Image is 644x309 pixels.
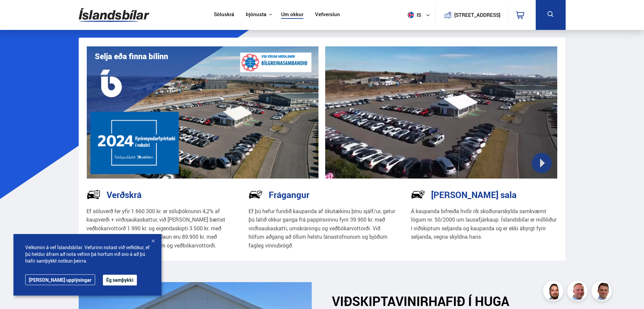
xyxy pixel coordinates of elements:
img: eKx6w-_Home_640_.png [87,46,319,179]
button: Ég samþykki [103,275,137,285]
p: Ef þú hefur fundið kaupanda af ökutækinu þínu sjálf/ur, getur þú látið okkur ganga frá pappírsvin... [249,207,395,250]
img: nhp88E3Fdnt1Opn2.png [544,282,564,302]
img: svg+xml;base64,PHN2ZyB4bWxucz0iaHR0cDovL3d3dy53My5vcmcvMjAwMC9zdmciIHdpZHRoPSI1MTIiIGhlaWdodD0iNT... [408,12,414,18]
h3: Verðskrá [107,190,142,200]
button: [STREET_ADDRESS] [457,12,498,18]
span: Velkomin á vef Íslandsbílar. Vefurinn notast við vefkökur, ef þú heldur áfram að nota vefinn þá h... [25,244,150,264]
img: FbJEzSuNWCJXmdc-.webp [593,282,613,302]
a: Vefverslun [315,11,340,18]
p: Ef söluverð fer yfir 1.660.300 kr. er söluþóknunin 4,2% af kaupverði + virðisaukaskattur, við [PE... [86,207,233,250]
button: Þjónusta [246,11,266,18]
button: is [405,5,435,25]
img: siFngHWaQ9KaOqBr.png [568,282,589,302]
a: [STREET_ADDRESS] [439,5,504,25]
p: Á kaupanda bifreiða hvílir rík skoðunarskylda samkvæmt lögum nr. 50/2000 um lausafjárkaup. Ísland... [411,207,558,241]
img: tr5P-W3DuiFaO7aO.svg [86,187,101,201]
h1: Selja eða finna bílinn [95,52,168,61]
img: NP-R9RrMhXQFCiaa.svg [249,187,263,201]
img: G0Ugv5HjCgRt.svg [79,4,149,26]
img: -Svtn6bYgwAsiwNX.svg [411,187,425,201]
a: Um okkur [281,11,303,18]
a: [PERSON_NAME] upplýsingar [25,274,95,285]
h2: HAFIÐ Í HUGA [332,294,565,309]
span: is [405,12,422,18]
h3: Frágangur [269,190,309,200]
a: Söluskrá [214,11,234,18]
h3: [PERSON_NAME] sala [431,190,517,200]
